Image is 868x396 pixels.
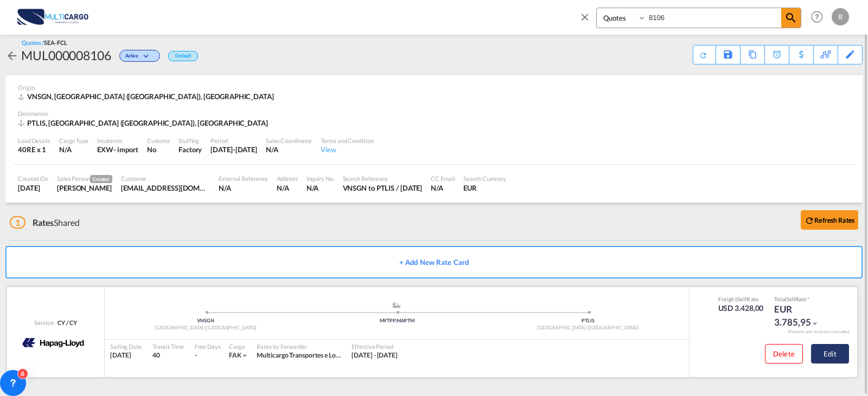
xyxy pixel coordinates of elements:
[121,183,210,193] div: import-inside@rflcargo.com import-inside@rflcargo.com
[10,217,80,229] div: Shared
[121,174,210,183] div: Customer
[781,8,801,28] span: icon-magnify
[352,351,398,359] span: [DATE] - [DATE]
[787,296,795,302] span: Sell
[307,183,334,193] div: N/A
[811,344,849,363] button: Edit
[57,174,112,183] div: Sales Person
[811,320,819,327] md-icon: icon-chevron-down
[219,183,268,193] div: N/A
[493,324,684,332] div: [GEOGRAPHIC_DATA] ([GEOGRAPHIC_DATA])
[737,296,746,302] span: Sell
[352,351,398,360] div: 15 Aug 2025 - 31 Aug 2025
[774,295,828,303] div: Total Rate
[178,137,202,145] div: Stuffing
[195,351,197,360] div: -
[765,344,803,363] button: Delete
[241,352,248,359] md-icon: icon-chevron-down
[55,319,76,327] div: CY / CY
[5,47,21,64] div: icon-arrow-left
[210,145,257,154] div: 31 Aug 2025
[832,8,849,25] div: R
[780,329,857,335] div: Remark and Inclusion included
[431,174,455,183] div: CC Email
[34,319,55,327] span: Service:
[18,109,850,118] div: Destination
[110,342,142,350] div: Sailing Date
[18,83,850,92] div: Origin
[493,317,684,324] div: PTLIS
[195,342,221,350] div: Free Days
[18,137,50,145] div: Load Details
[718,295,764,303] div: Freight Rate
[13,329,98,356] img: HAPAG LLOYD
[57,183,112,193] div: Patricia Barroso
[431,183,455,193] div: N/A
[257,342,341,350] div: Rates by Forwarder
[579,11,591,23] md-icon: icon-close
[18,174,48,183] div: Created On
[806,296,809,302] span: Subject to Remarks
[5,49,18,62] md-icon: icon-arrow-left
[321,137,373,145] div: Terms and Condition
[343,183,423,193] div: VNSGN to PTLIS / 12 Aug 2025
[814,216,854,224] b: Refresh Rates
[784,11,797,24] md-icon: icon-magnify
[808,8,826,26] span: Help
[257,351,341,360] div: Multicargo Transportes e Logistica
[141,54,154,60] md-icon: icon-chevron-down
[152,342,184,350] div: Transit Time
[111,47,163,64] div: Change Status Here
[808,8,832,27] div: Help
[321,145,373,154] div: View
[97,137,138,145] div: Incoterms
[16,5,90,29] img: 82db67801a5411eeacfdbd8acfa81e61.png
[18,92,277,101] div: VNSGN, Ho Chi Minh City (Saigon), Asia Pacific
[277,183,297,193] div: N/A
[110,351,142,360] div: [DATE]
[301,317,492,324] div: MYTPP,MAPTM
[390,302,403,308] md-icon: assets/icons/custom/ship-fill.svg
[59,145,88,154] div: N/A
[307,174,334,183] div: Inquiry No.
[352,342,398,350] div: Effective Period
[646,8,781,27] input: Enter Quotation Number
[27,92,274,101] span: VNSGN, [GEOGRAPHIC_DATA] ([GEOGRAPHIC_DATA]), [GEOGRAPHIC_DATA]
[110,317,301,324] div: VNSGN
[152,351,184,360] div: 40
[168,51,198,61] div: Default
[266,137,312,145] div: Sales Coordinator
[805,216,814,225] md-icon: icon-refresh
[699,46,710,60] div: Quote PDF is not available at this time
[229,351,241,359] span: FAK
[257,351,354,359] span: Multicargo Transportes e Logistica
[119,50,160,62] div: Change Status Here
[147,145,170,154] div: No
[59,137,88,145] div: Cargo Type
[113,145,138,154] div: - import
[343,174,423,183] div: Search Reference
[229,342,249,350] div: Cargo
[219,174,268,183] div: External Reference
[210,137,257,145] div: Period
[33,217,54,228] span: Rates
[18,118,271,128] div: PTLIS, Lisbon (Lisboa), Europe
[718,303,764,314] div: USD 3.428,00
[277,174,297,183] div: Address
[110,324,301,332] div: [GEOGRAPHIC_DATA] ([GEOGRAPHIC_DATA])
[579,8,596,34] span: icon-close
[716,46,740,64] div: Save As Template
[21,47,111,64] div: MUL000008106
[10,216,25,229] span: 1
[801,210,858,230] button: icon-refreshRefresh Rates
[18,183,48,193] div: 12 Aug 2025
[5,246,863,278] button: + Add New Rate Card
[125,53,141,63] span: Active
[147,137,170,145] div: Customs
[774,303,828,329] div: EUR 3.785,95
[266,145,312,154] div: N/A
[90,175,112,183] span: Creator
[699,50,708,60] md-icon: icon-refresh
[18,145,50,154] div: 40RE x 1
